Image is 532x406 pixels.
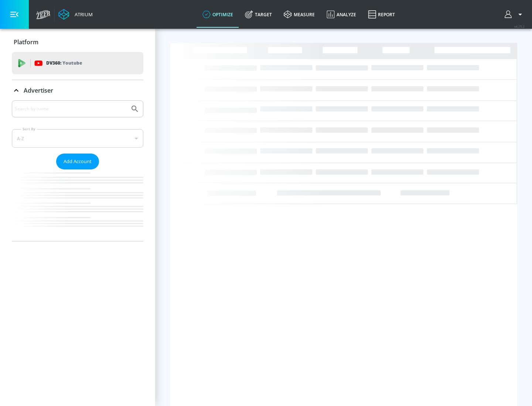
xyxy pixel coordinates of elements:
[12,100,143,241] div: Advertiser
[72,11,93,18] div: Atrium
[62,59,82,67] p: Youtube
[15,104,127,114] input: Search by name
[321,1,362,28] a: Analyze
[12,129,143,148] div: A-Z
[56,154,99,169] button: Add Account
[12,80,143,101] div: Advertiser
[12,169,143,241] nav: list of Advertiser
[12,32,143,52] div: Platform
[14,38,38,46] p: Platform
[514,24,525,28] span: v 4.25.2
[197,1,239,28] a: optimize
[64,157,92,166] span: Add Account
[12,52,143,74] div: DV360: Youtube
[239,1,278,28] a: Target
[21,127,37,131] label: Sort By
[278,1,321,28] a: measure
[362,1,401,28] a: Report
[58,9,93,20] a: Atrium
[46,59,82,67] p: DV360:
[24,86,53,94] p: Advertiser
